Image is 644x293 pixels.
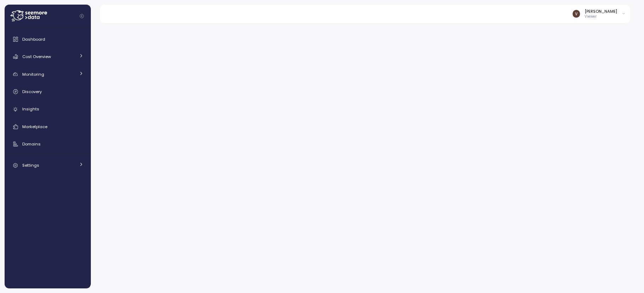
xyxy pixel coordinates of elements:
[7,102,88,116] a: Insights
[22,106,39,112] span: Insights
[7,137,88,151] a: Domains
[22,36,45,42] span: Dashboard
[22,162,39,168] span: Settings
[7,120,88,134] a: Marketplace
[22,124,47,130] span: Marketplace
[585,8,617,14] div: [PERSON_NAME]
[22,54,51,59] span: Cost Overview
[22,89,42,94] span: Discovery
[7,67,88,81] a: Monitoring
[573,10,580,17] img: ACg8ocLVogLlGOeXPyE-AUjhDN0qRA4xU-NpQiJTNRDAeMoRqGlsyA=s96-c
[585,14,617,19] p: Viewer
[7,50,88,64] a: Cost Overview
[22,71,44,77] span: Monitoring
[7,85,88,99] a: Discovery
[22,141,41,147] span: Domains
[77,13,86,19] button: Collapse navigation
[7,158,88,172] a: Settings
[7,32,88,46] a: Dashboard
